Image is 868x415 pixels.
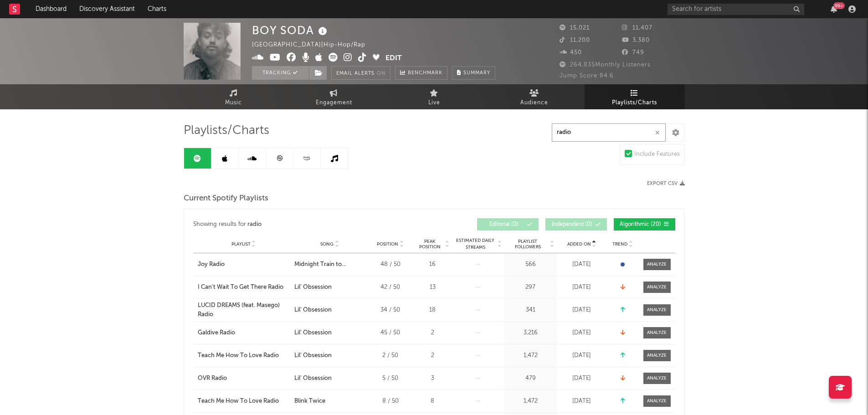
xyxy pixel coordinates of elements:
div: Midnight Train to [US_STATE] [294,260,365,269]
span: Independent ( 0 ) [551,222,593,227]
span: Summary [463,71,490,76]
button: Editorial(0) [477,218,539,231]
span: Trend [612,241,627,247]
div: radio [247,219,262,230]
span: Editorial ( 0 ) [483,222,525,227]
div: [DATE] [559,306,605,315]
a: Teach Me How To Love Radio [198,397,290,406]
div: 99 + [833,2,845,9]
div: BOY SODA [252,23,329,38]
span: Playlists/Charts [612,97,657,108]
button: Summary [452,66,495,80]
span: Jump Score: 84.6 [560,73,614,79]
span: Estimated Daily Streams [454,237,497,251]
a: Galdive Radio [198,328,290,338]
div: Lil' Obsession [294,374,332,383]
div: 13 [416,283,450,292]
div: [DATE] [559,351,605,360]
div: 566 [507,260,555,269]
span: Engagement [316,97,352,108]
a: Joy Radio [198,260,290,269]
span: Benchmark [408,68,442,79]
button: Email AlertsOn [331,66,390,80]
span: Peak Position [416,239,444,250]
div: 34 / 50 [370,306,411,315]
div: 1,472 [507,397,555,406]
div: 479 [507,374,555,383]
div: [DATE] [559,374,605,383]
div: Lil' Obsession [294,328,332,338]
button: Export CSV [647,181,685,186]
div: I Can't Wait To Get There Radio [198,283,283,292]
div: [GEOGRAPHIC_DATA] | Hip-Hop/Rap [252,40,376,51]
div: 5 / 50 [370,374,411,383]
span: Playlist Followers [507,239,549,250]
div: Lil' Obsession [294,306,332,315]
span: Added On [567,241,591,247]
button: Edit [385,53,402,64]
div: [DATE] [559,328,605,338]
div: Galdive Radio [198,328,235,338]
div: 1,472 [507,351,555,360]
div: Blink Twice [294,397,325,406]
a: Music [184,84,284,109]
div: 2 [416,351,450,360]
input: Search Playlists/Charts [552,123,666,142]
div: [DATE] [559,260,605,269]
span: 749 [622,50,644,56]
div: Teach Me How To Love Radio [198,351,279,360]
div: 2 / 50 [370,351,411,360]
div: 297 [507,283,555,292]
div: 2 [416,328,450,338]
div: Showing results for [193,218,434,231]
a: I Can't Wait To Get There Radio [198,283,290,292]
input: Search for artists [668,4,804,15]
span: Audience [520,97,548,108]
a: OVR Radio [198,374,290,383]
div: 16 [416,260,450,269]
div: [DATE] [559,283,605,292]
div: 3 [416,374,450,383]
div: 18 [416,306,450,315]
div: 3,216 [507,328,555,338]
span: Playlist [231,241,251,247]
a: Live [384,84,484,109]
div: 48 / 50 [370,260,411,269]
div: Joy Radio [198,260,225,269]
div: Teach Me How To Love Radio [198,397,279,406]
span: Playlists/Charts [184,125,269,136]
a: Engagement [284,84,384,109]
button: Independent(0) [545,218,607,231]
span: 450 [560,50,582,56]
span: Song [320,241,334,247]
span: 264,835 Monthly Listeners [560,62,651,68]
span: Live [428,97,440,108]
button: Tracking [252,66,309,80]
div: 341 [507,306,555,315]
span: 11,200 [560,37,590,43]
span: 3,380 [622,37,650,43]
div: OVR Radio [198,374,227,383]
div: [DATE] [559,397,605,406]
div: 8 [416,397,450,406]
span: Position [377,241,398,247]
button: Algorithmic(20) [614,218,675,231]
button: 99+ [831,5,837,13]
span: Music [225,97,242,108]
div: Lil' Obsession [294,283,332,292]
a: Audience [484,84,585,109]
span: Current Spotify Playlists [184,193,268,204]
div: 42 / 50 [370,283,411,292]
div: 45 / 50 [370,328,411,338]
em: On [377,71,385,76]
a: Teach Me How To Love Radio [198,351,290,360]
span: 15,021 [560,25,590,31]
div: 8 / 50 [370,397,411,406]
div: Include Features [634,149,680,160]
a: LUCID DREAMS (feat. Masego) Radio [198,301,290,319]
span: Algorithmic ( 20 ) [620,222,662,227]
div: Lil' Obsession [294,351,332,360]
a: Benchmark [395,66,447,80]
span: 11,407 [622,25,652,31]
